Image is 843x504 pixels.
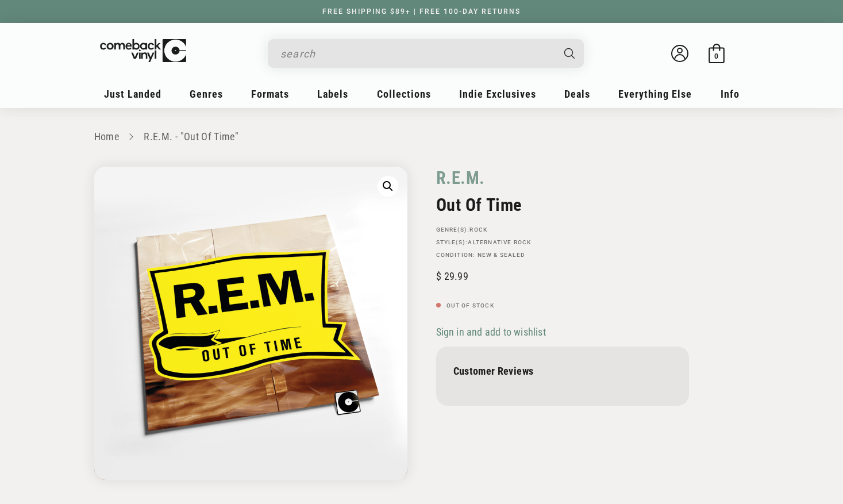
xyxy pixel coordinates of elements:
a: FREE SHIPPING $89+ | FREE 100-DAY RETURNS [311,7,532,16]
span: Formats [251,88,289,100]
span: Collections [377,88,431,100]
p: Condition: New & Sealed [436,252,689,259]
span: Sign in and add to wishlist [436,326,546,338]
button: Search [554,39,585,68]
button: Sign in and add to wishlist [436,325,549,338]
a: R.E.M. [436,167,486,189]
span: 29.99 [436,270,468,282]
a: Rock [469,226,487,233]
span: $ [436,270,441,282]
span: Everything Else [618,88,692,100]
span: Indie Exclusives [459,88,536,100]
nav: breadcrumbs [94,129,749,145]
div: Search [268,39,584,68]
span: Genres [190,88,223,100]
p: Customer Reviews [453,365,672,377]
span: 0 [714,52,718,60]
a: Home [94,130,119,143]
span: Labels [317,88,348,100]
p: STYLE(S): [436,239,689,246]
input: search [280,42,553,66]
h2: Out Of Time [436,195,689,215]
p: Out of stock [436,302,689,309]
a: Alternative Rock [468,239,531,245]
span: Just Landed [104,88,161,100]
span: Deals [564,88,590,100]
a: R.E.M. - "Out Of Time" [144,130,238,143]
span: Info [721,88,740,100]
p: GENRE(S): [436,226,689,233]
